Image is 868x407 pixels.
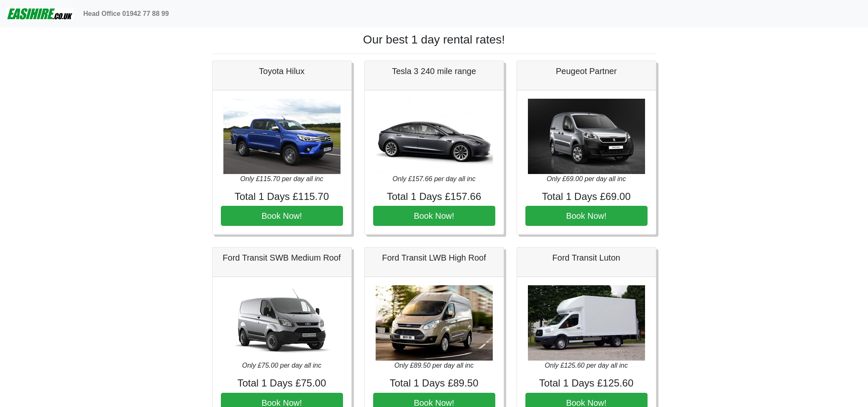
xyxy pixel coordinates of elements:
i: Only £115.70 per day all inc [240,175,323,182]
img: Peugeot Partner [528,99,645,174]
img: Toyota Hilux [223,99,341,174]
b: Head Office 01942 77 88 99 [83,10,169,17]
h4: Total 1 Days £115.70 [221,191,343,203]
i: Only £89.50 per day all inc [394,362,474,369]
h4: Total 1 Days £75.00 [221,377,343,389]
i: Only £125.60 per day all inc [545,362,627,369]
img: Ford Transit LWB High Roof [376,285,493,361]
i: Only £157.66 per day all inc [392,175,475,182]
img: Ford Transit Luton [528,285,645,361]
i: Only £75.00 per day all inc [242,362,321,369]
img: Tesla 3 240 mile range [376,99,493,174]
i: Only £69.00 per day all inc [547,175,626,182]
button: Book Now! [525,206,648,226]
h5: Ford Transit LWB High Roof [373,253,495,263]
h4: Total 1 Days £89.50 [373,377,495,389]
h1: Our best 1 day rental rates! [212,33,656,47]
h4: Total 1 Days £69.00 [525,191,648,203]
h4: Total 1 Days £157.66 [373,191,495,203]
h5: Tesla 3 240 mile range [373,66,495,76]
img: easihire_logo_small.png [7,5,73,22]
h5: Ford Transit Luton [525,253,648,263]
h5: Ford Transit SWB Medium Roof [221,253,343,263]
a: Head Office 01942 77 88 99 [80,5,172,22]
h4: Total 1 Days £125.60 [525,377,648,389]
button: Book Now! [221,206,343,226]
h5: Peugeot Partner [525,66,648,76]
img: Ford Transit SWB Medium Roof [223,285,341,361]
button: Book Now! [373,206,495,226]
h5: Toyota Hilux [221,66,343,76]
